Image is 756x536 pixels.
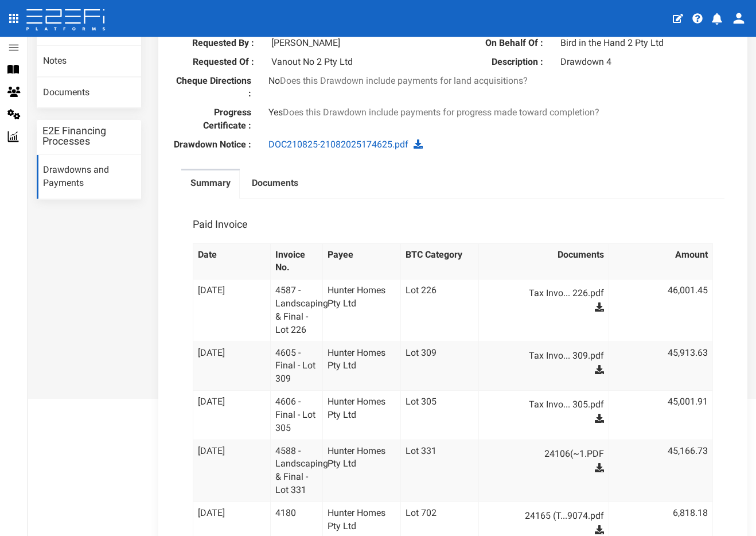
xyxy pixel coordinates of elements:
td: 46,001.45 [609,279,712,341]
a: 24106(~1.PDF [495,445,604,463]
a: DOC210825-21082025174625.pdf [268,139,408,150]
th: Documents [479,243,609,279]
th: Date [193,243,271,279]
div: Bird in the Hand 2 Pty Ltd [552,37,733,50]
div: Vanout No 2 Pty Ltd [263,56,444,69]
a: Documents [37,77,141,108]
th: Invoice No. [271,243,323,279]
span: Does this Drawdown include payments for progress made toward completion? [283,107,599,118]
a: Tax Invo... 305.pdf [495,395,604,414]
td: Hunter Homes Pty Ltd [323,440,401,502]
label: Description : [461,56,552,69]
a: Notes [37,46,141,77]
td: [DATE] [193,440,271,502]
td: Lot 309 [401,341,479,391]
h3: Paid Invoice [193,219,248,230]
td: 4588 - Landscaping & Final - Lot 331 [271,440,323,502]
label: Progress Certificate : [164,106,260,133]
label: Requested By : [173,37,263,50]
a: Tax Invo... 309.pdf [495,347,604,365]
th: BTC Category [401,243,479,279]
h3: E2E Financing Processes [42,126,135,146]
td: 45,001.91 [609,391,712,440]
a: Drawdowns and Payments [37,155,141,199]
td: [DATE] [193,391,271,440]
td: [DATE] [193,341,271,391]
a: Documents [243,170,307,199]
a: Summary [181,170,240,199]
label: Requested Of : [173,56,263,69]
td: Lot 331 [401,440,479,502]
td: Hunter Homes Pty Ltd [323,279,401,341]
td: 4605 - Final - Lot 309 [271,341,323,391]
label: Summary [190,177,231,190]
label: Cheque Directions : [164,75,260,101]
th: Payee [323,243,401,279]
div: Drawdown 4 [552,56,733,69]
td: [DATE] [193,279,271,341]
td: 45,913.63 [609,341,712,391]
label: On Behalf Of : [461,37,552,50]
td: 4587 - Landscaping & Final - Lot 226 [271,279,323,341]
th: Amount [609,243,712,279]
span: Does this Drawdown include payments for land acquisitions? [280,75,528,86]
td: 45,166.73 [609,440,712,502]
td: Lot 226 [401,279,479,341]
div: Yes [260,106,645,119]
label: Documents [252,177,298,190]
td: Hunter Homes Pty Ltd [323,391,401,440]
div: [PERSON_NAME] [263,37,444,50]
td: Lot 305 [401,391,479,440]
a: Tax Invo... 226.pdf [495,284,604,302]
label: Drawdown Notice : [164,138,260,152]
td: Hunter Homes Pty Ltd [323,341,401,391]
div: No [260,75,645,88]
td: 4606 - Final - Lot 305 [271,391,323,440]
a: 24165 (T...9074.pdf [495,507,604,525]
